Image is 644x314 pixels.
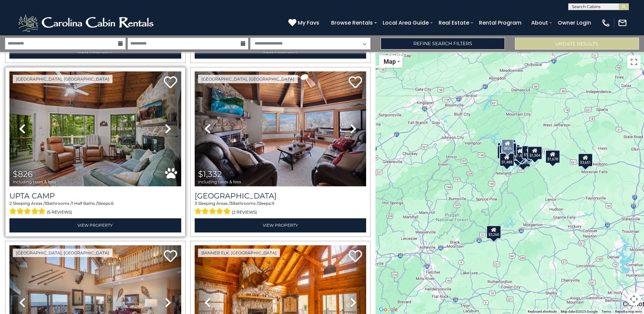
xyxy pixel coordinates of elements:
[288,19,321,27] a: My Favs
[602,310,611,313] a: Terms (opens in new tab)
[349,249,362,264] a: Add to favorites
[554,17,594,29] a: Owner Login
[272,201,274,206] span: 9
[13,75,112,83] a: [GEOGRAPHIC_DATA], [GEOGRAPHIC_DATA]
[515,38,639,50] button: Update Results
[500,153,514,166] div: $1,488
[198,169,222,179] span: $1,332
[164,75,177,90] a: Add to favorites
[502,143,516,156] div: $1,332
[384,58,396,65] span: Map
[9,191,181,200] a: Upta Camp
[198,75,298,83] a: [GEOGRAPHIC_DATA], [GEOGRAPHIC_DATA]
[111,201,114,206] span: 6
[298,19,319,27] span: My Favs
[527,146,542,160] div: $1,504
[502,139,514,153] div: $826
[164,249,177,264] a: Add to favorites
[9,71,181,186] img: thumbnail_167080984.jpeg
[232,208,257,217] span: (2 reviews)
[381,38,505,50] a: Refine Search Filters
[198,249,280,257] a: Banner Elk, [GEOGRAPHIC_DATA]
[435,17,473,29] a: Real Estate
[377,305,399,314] a: Open this area in Google Maps (opens a new window)
[9,218,181,232] a: View Property
[379,17,432,29] a: Local Area Guide
[486,225,501,239] div: $3,260
[545,150,560,163] div: $1,678
[45,201,46,206] span: 1
[349,75,362,90] a: Add to favorites
[328,17,376,29] a: Browse Rentals
[195,200,366,217] div: Sleeping Areas / Bathrooms / Sleeps:
[195,191,366,200] a: [GEOGRAPHIC_DATA]
[13,249,112,257] a: [GEOGRAPHIC_DATA], [GEOGRAPHIC_DATA]
[195,191,366,200] h3: Beech Mountain Place
[195,201,197,206] span: 3
[528,309,557,314] button: Keyboard shortcuts
[561,310,598,313] span: Map data ©2025 Google
[17,13,157,33] img: White-1-2.png
[72,201,97,206] span: 1 Half Baths /
[379,55,402,68] button: Change map style
[578,153,593,167] div: $3,651
[627,55,641,69] button: Toggle fullscreen view
[499,145,514,158] div: $2,377
[476,17,525,29] a: Rental Program
[615,310,642,313] a: Report a map error
[499,154,514,167] div: $1,955
[230,201,232,206] span: 3
[618,18,627,28] img: mail-regular-white.png
[513,147,527,160] div: $1,412
[377,305,399,314] img: Google
[9,201,12,206] span: 2
[13,180,56,184] span: including taxes & fees
[601,18,611,28] img: phone-regular-white.png
[195,218,366,232] a: View Property
[627,292,641,306] button: Map camera controls
[9,200,181,217] div: Sleeping Areas / Bathrooms / Sleeps:
[47,208,72,217] span: (5 reviews)
[528,17,551,29] a: About
[522,146,537,159] div: $1,530
[497,146,512,159] div: $2,225
[198,180,241,184] span: including taxes & fees
[13,169,33,179] span: $826
[195,71,366,186] img: thumbnail_167882439.jpeg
